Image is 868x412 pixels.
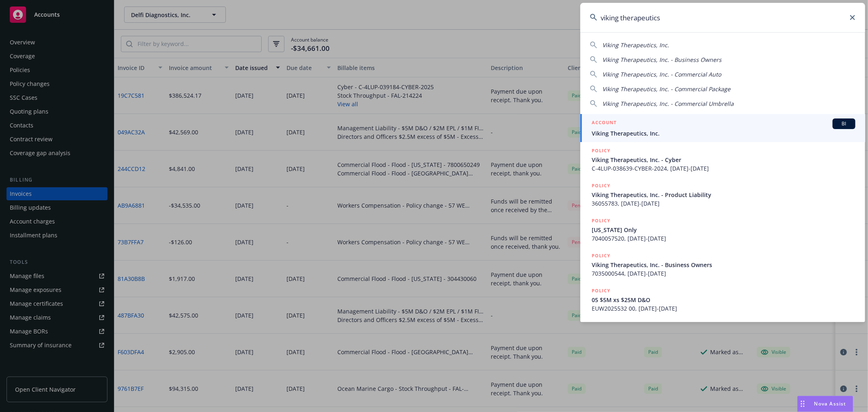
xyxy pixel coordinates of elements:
a: POLICYViking Therapeutics, Inc. - Business Owners7035000544, [DATE]-[DATE] [580,247,865,282]
span: Viking Therapeutics, Inc. - Commercial Package [602,85,730,93]
span: Viking Therapeutics, Inc. [592,129,855,138]
span: 7040057520, [DATE]-[DATE] [592,234,855,243]
button: Nova Assist [797,396,853,412]
h5: POLICY [592,252,610,260]
span: Viking Therapeutics, Inc. - Commercial Umbrella [602,100,734,107]
span: Nova Assist [814,400,846,407]
span: 7035000544, [DATE]-[DATE] [592,269,855,278]
span: 05 $5M xs $25M D&O [592,296,855,304]
span: Viking Therapeutics, Inc. [602,41,669,49]
a: POLICY05 $5M xs $25M D&OEUW2025532 00, [DATE]-[DATE] [580,282,865,317]
h5: POLICY [592,287,610,295]
h5: POLICY [592,182,610,190]
span: EUW2025532 00, [DATE]-[DATE] [592,304,855,313]
span: Viking Therapeutics, Inc. - Business Owners [602,56,722,64]
span: Viking Therapeutics, Inc. - Product Liability [592,191,855,199]
span: C-4LUP-038639-CYBER-2024, [DATE]-[DATE] [592,164,855,173]
span: 36055783, [DATE]-[DATE] [592,199,855,208]
span: [US_STATE] Only [592,226,855,234]
a: POLICYViking Therapeutics, Inc. - CyberC-4LUP-038639-CYBER-2024, [DATE]-[DATE] [580,142,865,177]
div: Drag to move [798,396,808,412]
h5: POLICY [592,147,610,155]
h5: POLICY [592,217,610,225]
a: POLICY[US_STATE] Only7040057520, [DATE]-[DATE] [580,212,865,247]
a: POLICYViking Therapeutics, Inc. - Product Liability36055783, [DATE]-[DATE] [580,177,865,212]
input: Search... [580,3,865,32]
span: Viking Therapeutics, Inc. - Commercial Auto [602,70,721,78]
h5: ACCOUNT [592,118,617,128]
a: ACCOUNTBIViking Therapeutics, Inc. [580,114,865,142]
span: Viking Therapeutics, Inc. - Business Owners [592,261,855,269]
span: BI [836,120,852,127]
span: Viking Therapeutics, Inc. - Cyber [592,156,855,164]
